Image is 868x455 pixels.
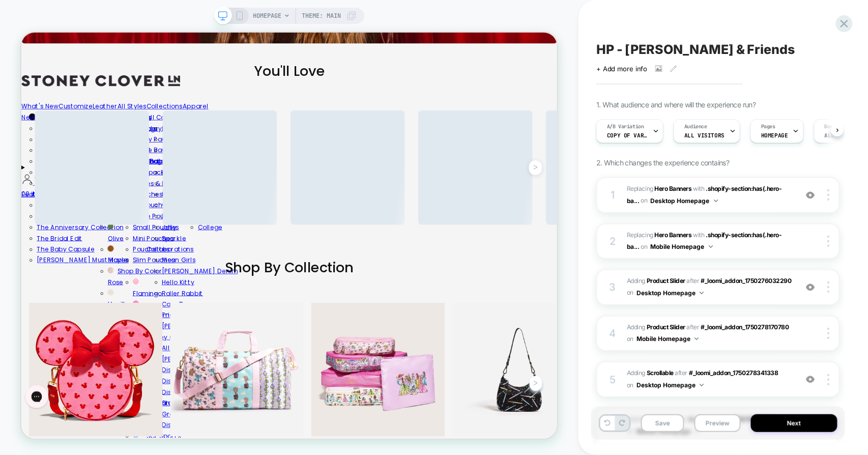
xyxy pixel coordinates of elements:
[687,323,700,331] span: AFTER
[825,123,845,130] span: Devices
[20,283,98,295] a: The Baby Capsule
[647,277,685,285] b: Product Slider
[627,323,685,331] span: Adding
[806,375,815,384] img: crossed eye
[689,369,778,377] span: #_loomi_addon_1750278341338
[636,379,704,391] button: Desktop Homepage
[596,65,647,73] span: + Add more info
[607,278,618,296] div: 3
[607,371,618,389] div: 5
[187,342,243,354] a: Roller Rabbit
[761,132,788,139] span: HOMEPAGE
[647,369,674,377] b: Scrollable
[684,132,725,139] span: All Visitors
[655,231,692,239] b: Hero Banners
[627,277,685,285] span: Adding
[607,324,618,343] div: 4
[693,231,705,239] span: WITH
[596,42,795,57] span: HP - [PERSON_NAME] & Friends
[687,277,700,285] span: AFTER
[641,195,648,206] span: on
[695,414,741,432] button: Preview
[636,287,704,299] button: Desktop Homepage
[627,231,782,250] span: .shopify-section:has(.hero-ba...
[627,369,674,377] span: Adding
[607,232,618,250] div: 2
[714,200,718,202] img: down arrow
[827,328,829,339] img: close
[607,132,648,139] span: Copy of Variation 1
[115,282,240,310] a: [swatch]Maple Maple
[627,333,633,345] span: on
[187,269,220,280] a: Sparkle
[709,245,713,248] img: down arrow
[677,170,695,191] button: Next
[627,380,633,391] span: on
[627,231,692,239] span: Replacing
[310,38,404,64] span: You'll Love
[20,269,81,280] a: The Bridal Edit
[5,4,36,34] button: Gorgias live chat
[695,337,699,340] img: down arrow
[751,414,837,432] button: Next
[115,284,123,292] img: [swatch]Maple
[636,332,699,345] button: Mobile Homepage
[596,158,729,167] span: 2. Which changes the experience contains?
[827,189,829,201] img: close
[253,8,281,24] span: HOMEPAGE
[693,185,705,192] span: WITH
[149,283,198,295] a: Pouchettes
[701,277,792,285] span: #_loomi_addon_1750276032290
[806,283,815,292] img: crossed eye
[641,414,684,432] button: Save
[115,343,123,351] img: [swatch]Vanilla
[607,186,618,204] div: 1
[627,287,633,298] span: on
[272,300,443,326] span: Shop By Collection
[701,323,789,331] span: #_loomi_addon_1750278170780
[825,132,861,139] span: ALL DEVICES
[684,123,707,130] span: Audience
[596,100,756,109] span: 1. What audience and where will the experience run?
[647,323,685,331] b: Product Slider
[167,283,230,295] a: Collaborations
[627,185,692,192] span: Replacing
[700,292,704,294] img: down arrow
[149,269,204,280] a: Mini Pouches
[651,194,718,207] button: Desktop Homepage
[115,253,240,280] a: [swatch]Olive Olive
[827,374,829,385] img: close
[655,185,692,192] b: Hero Banners
[806,191,815,200] img: crossed eye
[607,123,644,130] span: A/B Variation
[115,341,240,368] a: [swatch]Vanilla Vanilla
[700,384,704,386] img: down arrow
[761,123,775,130] span: Pages
[641,241,648,252] span: on
[651,240,713,253] button: Mobile Homepage
[675,369,688,377] span: AFTER
[302,8,341,24] span: Theme: MAIN
[827,281,829,293] img: close
[827,236,829,247] img: close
